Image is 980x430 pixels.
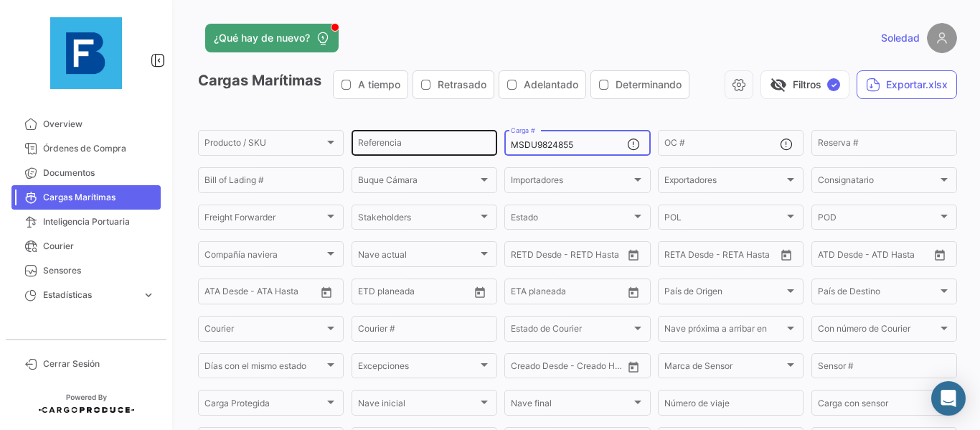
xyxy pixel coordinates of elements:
span: Con número de Courier [818,326,938,336]
span: Adelantado [524,78,578,92]
span: Órdenes de Compra [43,142,155,155]
span: País de Destino [818,289,938,299]
button: Open calendar [623,281,644,303]
span: Días con el mismo estado [204,363,324,373]
span: Nave próxima a arribar en [664,326,784,336]
button: Open calendar [316,281,337,303]
span: Compañía naviera [204,251,324,261]
button: Open calendar [929,244,951,266]
input: Creado Hasta [570,363,623,373]
a: Overview [11,112,161,136]
span: Documentos [43,167,155,179]
span: Courier [204,326,324,336]
span: Cargas Marítimas [43,191,155,204]
span: POD [818,215,938,225]
h3: Cargas Marítimas [198,70,694,99]
input: Desde [358,289,384,299]
input: Desde [511,289,537,299]
button: visibility_offFiltros✓ [760,70,849,99]
button: A tiempo [334,71,407,98]
span: Carga Protegida [204,401,324,411]
span: Nave final [511,401,631,411]
span: Estadísticas [43,289,136,302]
span: Consignatario [818,177,938,187]
span: visibility_off [770,76,787,93]
span: Courier [43,240,155,253]
a: Cargas Marítimas [11,185,161,210]
span: expand_more [142,289,155,302]
span: País de Origen [664,289,784,299]
span: Nave actual [358,251,478,261]
img: 12429640-9da8-4fa2-92c4-ea5716e443d2.jpg [50,17,122,89]
span: Stakeholders [358,215,478,225]
input: Hasta [394,289,447,299]
span: Marca de Sensor [664,363,784,373]
span: Cerrar Sesión [43,357,155,370]
input: Desde [511,251,537,261]
span: Carga con sensor [818,401,938,411]
span: Estado [511,215,631,225]
input: ATD Hasta [873,251,926,261]
span: POL [664,215,784,225]
button: Retrasado [413,71,494,98]
input: ATA Hasta [258,289,311,299]
input: Hasta [547,289,600,299]
input: Desde [664,251,690,261]
span: ¿Qué hay de nuevo? [214,31,310,45]
span: Overview [43,118,155,131]
button: ¿Qué hay de nuevo? [205,24,339,52]
input: ATA Desde [204,289,248,299]
div: Abrir Intercom Messenger [931,381,966,416]
span: Freight Forwarder [204,215,324,225]
span: Soledad [881,31,920,45]
button: Determinando [591,71,689,98]
span: ✓ [827,78,840,91]
input: Hasta [547,251,600,261]
span: Estado de Courier [511,326,631,336]
span: Sensores [43,264,155,277]
span: Producto / SKU [204,140,324,150]
span: Buque Cámara [358,177,478,187]
button: Open calendar [623,244,644,266]
a: Sensores [11,258,161,283]
input: Creado Desde [511,363,560,373]
img: placeholder-user.png [927,23,957,53]
button: Open calendar [776,244,797,266]
a: Documentos [11,161,161,185]
button: Open calendar [623,356,644,378]
a: Inteligencia Portuaria [11,210,161,234]
a: Órdenes de Compra [11,136,161,161]
button: Open calendar [469,281,491,303]
input: ATD Desde [818,251,863,261]
span: Nave inicial [358,401,478,411]
input: Hasta [700,251,753,261]
span: Retrasado [438,78,486,92]
span: Excepciones [358,363,478,373]
span: Inteligencia Portuaria [43,215,155,228]
button: Adelantado [499,71,585,98]
span: A tiempo [358,78,400,92]
a: Courier [11,234,161,258]
span: Determinando [616,78,682,92]
button: Exportar.xlsx [857,70,957,99]
span: Exportadores [664,177,784,187]
span: Importadores [511,177,631,187]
